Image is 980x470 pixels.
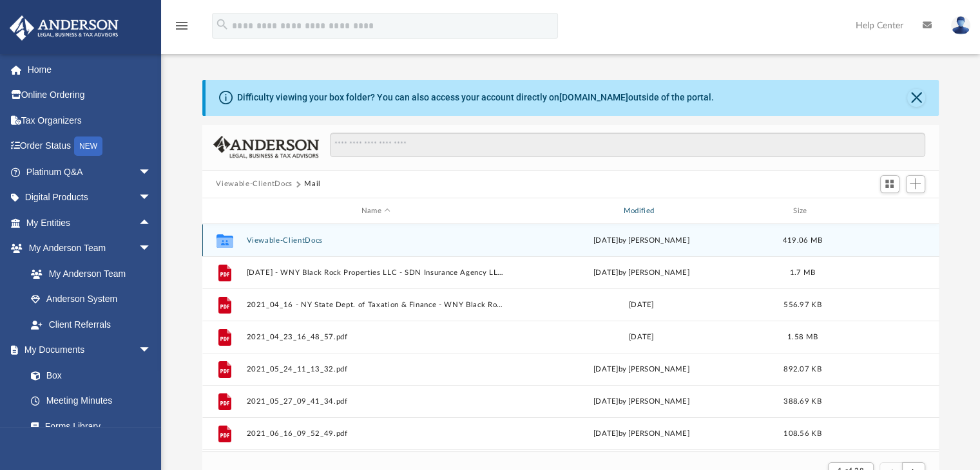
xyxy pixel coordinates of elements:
[511,205,771,217] div: Modified
[512,364,771,375] div: [DATE] by [PERSON_NAME]
[139,236,164,262] span: arrow_drop_down
[246,301,506,309] button: 2021_04_16 - NY State Dept. of Taxation & Finance - WNY Black Rock Prop..pdf
[9,210,171,236] a: My Entitiesarrow_drop_up
[246,365,506,373] button: 2021_05_24_11_13_32.pdf
[245,205,505,217] div: Name
[246,236,506,245] button: Viewable-ClientDocs
[202,224,939,451] div: grid
[18,261,158,287] a: My Anderson Team
[783,398,821,405] span: 388.69 KB
[139,185,164,211] span: arrow_drop_down
[246,333,506,341] button: 2021_04_23_16_48_57.pdf
[74,136,102,156] div: NEW
[907,89,925,107] button: Close
[512,428,771,440] div: [DATE] by [PERSON_NAME]
[18,388,164,414] a: Meeting Minutes
[512,332,771,343] div: [DATE]
[559,92,628,102] a: [DOMAIN_NAME]
[9,82,171,108] a: Online Ordering
[782,237,821,244] span: 419.06 MB
[18,287,164,312] a: Anderson System
[6,15,122,41] img: Anderson Advisors Platinum Portal
[512,235,771,247] div: [DATE] by [PERSON_NAME]
[246,397,506,406] button: 2021_05_27_09_41_34.pdf
[139,159,164,185] span: arrow_drop_down
[216,178,292,190] button: Viewable-ClientDocs
[512,396,771,408] div: [DATE] by [PERSON_NAME]
[18,312,164,337] a: Client Referrals
[512,299,771,311] div: [DATE]
[18,413,158,439] a: Forms Library
[237,91,714,104] div: Difficulty viewing your box folder? You can also access your account directly on outside of the p...
[9,236,164,261] a: My Anderson Teamarrow_drop_down
[9,159,171,185] a: Platinum Q&Aarrow_drop_down
[9,108,171,133] a: Tax Organizers
[9,57,171,82] a: Home
[776,205,828,217] div: Size
[789,269,815,276] span: 1.7 MB
[880,175,899,193] button: Switch to Grid View
[951,16,970,35] img: User Pic
[215,17,229,32] i: search
[139,210,164,236] span: arrow_drop_up
[246,429,506,438] button: 2021_06_16_09_52_49.pdf
[787,334,818,341] span: 1.58 MB
[18,362,158,388] a: Box
[906,175,925,193] button: Add
[174,24,189,33] a: menu
[139,337,164,364] span: arrow_drop_down
[9,337,164,363] a: My Documentsarrow_drop_down
[783,301,821,308] span: 556.97 KB
[207,205,240,217] div: id
[512,267,771,279] div: [DATE] by [PERSON_NAME]
[9,185,171,211] a: Digital Productsarrow_drop_down
[9,133,171,160] a: Order StatusNEW
[174,18,189,33] i: menu
[783,366,821,373] span: 892.07 KB
[783,430,821,437] span: 108.56 KB
[834,205,924,217] div: id
[246,268,506,277] button: [DATE] - WNY Black Rock Properties LLC - SDN Insurance Agency LLC.pdf
[304,178,321,190] button: Mail
[330,133,925,157] input: Search files and folders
